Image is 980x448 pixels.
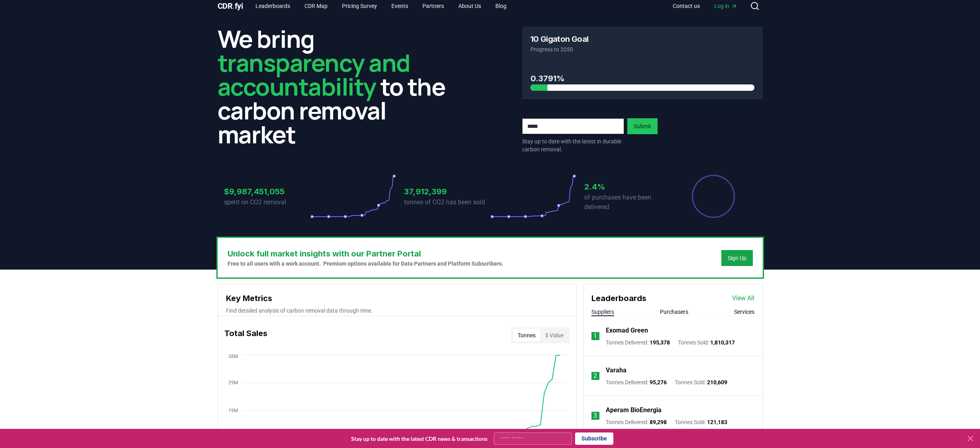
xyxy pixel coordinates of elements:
p: Find detailed analysis of carbon removal data through time. [226,307,568,315]
p: Stay up to date with the latest in durable carbon removal. [522,137,624,153]
p: 2 [593,371,597,381]
button: Submit [627,118,658,134]
div: Percentage of sales delivered [691,174,736,219]
tspan: 29M [228,380,238,385]
h3: 0.3791% [530,72,754,84]
a: Exomad Green [606,326,648,335]
span: 1,810,317 [710,339,735,346]
h3: 37,912,399 [404,186,490,198]
button: Purchasers [660,308,688,316]
span: 210,609 [707,379,727,385]
a: CDR.fyi [218,0,243,12]
button: Sign Up [721,250,753,266]
tspan: 38M [228,354,238,359]
h3: Unlock full market insights with our Partner Portal [228,248,503,260]
p: Tonnes Sold : [675,418,727,426]
p: tonnes of CO2 has been sold [404,198,490,207]
p: Tonnes Sold : [675,378,727,386]
span: 195,378 [650,339,670,346]
a: View All [732,293,754,303]
h3: Leaderboards [591,292,646,304]
span: CDR fyi [218,1,243,11]
span: 95,276 [650,379,667,385]
button: Suppliers [591,308,614,316]
h3: Key Metrics [226,292,568,304]
p: Tonnes Sold : [678,338,735,346]
tspan: 19M [228,408,238,413]
button: Tonnes [513,329,540,342]
span: . [232,1,235,11]
a: Sign Up [728,254,746,262]
button: $ Value [540,329,568,342]
span: transparency and accountability [218,46,410,103]
p: of purchases have been delivered [584,193,670,212]
p: Free to all users with a work account. Premium options available for Data Partners and Platform S... [228,260,503,268]
span: Log in [714,2,737,10]
h3: Total Sales [224,327,267,343]
p: spent on CO2 removal [224,198,310,207]
p: Progress to 2050 [530,45,754,53]
span: 89,298 [650,419,667,425]
h3: 10 Gigaton Goal [530,35,589,43]
p: 1 [593,331,597,341]
p: 3 [593,411,597,421]
p: Tonnes Delivered : [606,418,667,426]
h2: We bring to the carbon removal market [218,27,458,146]
h3: 2.4% [584,181,670,193]
h3: $9,987,451,055 [224,186,310,198]
span: 121,183 [707,419,727,425]
a: Varaha [606,366,626,375]
a: Aperam BioEnergia [606,405,662,415]
p: Tonnes Delivered : [606,338,670,346]
p: Tonnes Delivered : [606,378,667,386]
button: Services [734,308,754,316]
